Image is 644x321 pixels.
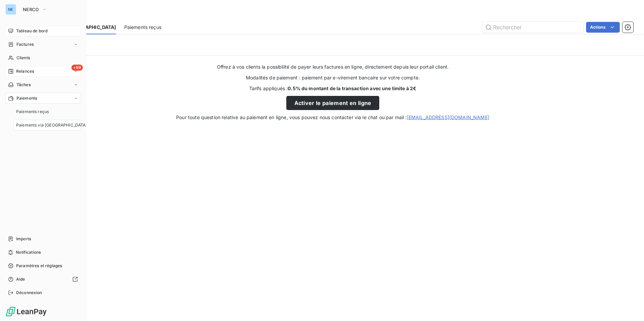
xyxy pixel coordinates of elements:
span: Tâches [17,82,31,88]
div: NE [5,4,16,15]
span: +99 [71,65,83,71]
span: Imports [16,236,31,242]
img: Logo LeanPay [5,306,47,317]
input: Rechercher [482,22,583,33]
span: Factures [17,41,34,47]
iframe: Intercom live chat [621,298,637,314]
span: Offrez à vos clients la possibilité de payer leurs factures en ligne, directement depuis leur por... [217,64,449,70]
a: Aide [5,274,80,285]
span: Aide [16,276,25,282]
span: Déconnexion [16,290,42,296]
span: Notifications [16,249,41,255]
span: Modalités de paiement : paiement par e-virement bancaire sur votre compte. [246,74,420,81]
button: Actions [586,22,620,33]
span: Paiements [17,95,37,101]
span: Paramètres et réglages [16,263,62,269]
span: Pour toute question relative au paiement en ligne, vous pouvez nous contacter via le chat ou par ... [176,114,489,121]
a: [EMAIL_ADDRESS][DOMAIN_NAME] [407,114,489,120]
span: Clients [17,55,30,61]
span: Tableau de bord [16,28,47,34]
span: Relances [16,68,34,74]
span: Paiements via [GEOGRAPHIC_DATA] [16,122,87,128]
span: Paiements reçus [124,24,161,31]
button: Activer le paiement en ligne [286,96,380,110]
span: Tarifs appliqués : [249,85,417,92]
span: Paiements reçus [16,109,49,115]
span: NERCO [23,7,39,12]
strong: 0.5% du montant de la transaction avec une limite à 2€ [288,85,416,91]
